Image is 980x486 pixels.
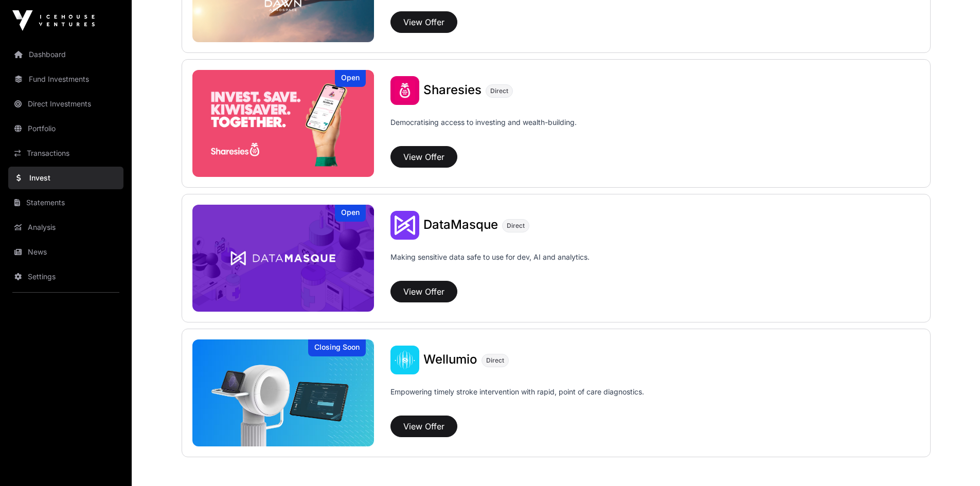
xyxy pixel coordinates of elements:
[8,93,123,115] a: Direct Investments
[8,241,123,263] a: News
[8,68,123,91] a: Fund Investments
[8,43,123,66] a: Dashboard
[423,352,477,367] span: Wellumio
[390,416,457,437] button: View Offer
[192,70,375,177] a: SharesiesOpen
[8,142,123,165] a: Transactions
[335,205,366,222] div: Open
[308,339,366,356] div: Closing Soon
[192,70,375,177] img: Sharesies
[192,205,375,312] a: DataMasqueOpen
[929,437,980,486] iframe: Chat Widget
[390,117,577,142] p: Democratising access to investing and wealth-building.
[423,353,477,367] a: Wellumio
[12,10,95,31] img: Icehouse Ventures Logo
[390,346,419,374] img: Wellumio
[507,222,525,230] span: Direct
[423,219,498,232] a: DataMasque
[390,387,644,411] p: Empowering timely stroke intervention with rapid, point of care diagnostics.
[8,265,123,288] a: Settings
[335,70,366,87] div: Open
[486,356,504,365] span: Direct
[192,339,375,446] a: WellumioClosing Soon
[423,82,482,97] span: Sharesies
[490,87,508,95] span: Direct
[423,217,498,232] span: DataMasque
[390,146,457,168] button: View Offer
[390,281,457,302] button: View Offer
[390,76,419,105] img: Sharesies
[8,216,123,239] a: Analysis
[8,191,123,214] a: Statements
[390,11,457,33] button: View Offer
[8,117,123,140] a: Portfolio
[423,84,482,97] a: Sharesies
[390,211,419,240] img: DataMasque
[192,205,375,312] img: DataMasque
[8,167,123,189] a: Invest
[390,252,590,277] p: Making sensitive data safe to use for dev, AI and analytics.
[192,339,375,446] img: Wellumio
